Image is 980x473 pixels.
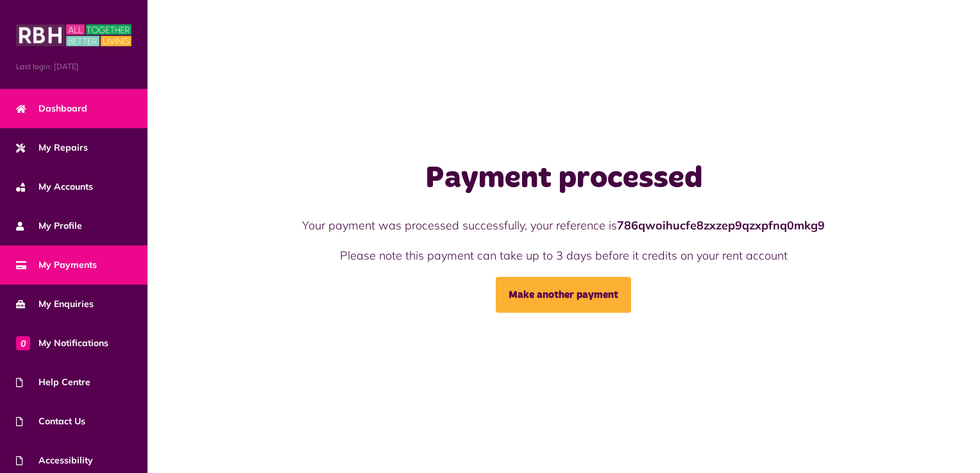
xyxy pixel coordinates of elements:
span: My Notifications [16,336,108,350]
h1: Payment processed [280,160,848,197]
span: 0 [16,336,30,350]
span: Dashboard [16,102,87,115]
p: Please note this payment can take up to 3 days before it credits on your rent account [280,247,848,264]
span: My Repairs [16,141,88,154]
span: My Accounts [16,180,93,194]
span: My Payments [16,258,97,272]
img: MyRBH [16,22,131,48]
span: Contact Us [16,415,85,428]
a: Make another payment [496,277,631,313]
span: Accessibility [16,454,93,467]
strong: 786qwoihucfe8zxzep9qzxpfnq0mkg9 [617,218,825,233]
p: Your payment was processed successfully, your reference is [280,217,848,234]
span: Help Centre [16,376,90,389]
span: My Enquiries [16,297,94,311]
span: Last login: [DATE] [16,61,131,72]
span: My Profile [16,219,82,233]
